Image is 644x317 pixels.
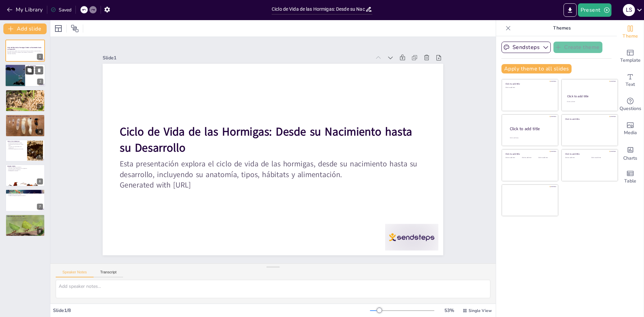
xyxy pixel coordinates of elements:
div: Slide 1 / 8 [53,307,370,314]
span: Theme [623,33,638,40]
div: 6 [37,178,43,184]
p: La cabeza contiene órganos sensoriales. [7,118,43,119]
p: Existen diversos tipos de hormigas. [7,142,25,144]
div: 8 [37,228,43,234]
button: Duplicate Slide [25,66,34,74]
div: Click to add text [538,157,553,159]
p: La continuidad de la colonia es vital. [7,219,43,220]
div: Click to add title [505,153,553,155]
div: Click to add title [565,117,613,120]
p: PARTES DEL CUERPO DE LA HORMIGA [7,115,43,117]
button: Export to PowerPoint [563,3,577,17]
div: 7 [5,189,45,211]
div: 5 [37,154,43,160]
div: Click to add text [591,157,612,159]
p: DONDE VIVEN [7,165,43,167]
p: Esta presentación explora el ciclo de vida de las hormigas, desde su nacimiento hasta su desarrol... [190,9,387,269]
p: Themes [514,20,610,36]
button: Add slide [3,23,47,34]
div: Change the overall theme [617,20,644,44]
button: My Library [5,4,46,15]
p: Son omnívoras y su dieta es variada. [7,192,43,193]
strong: Ciclo de Vida de las Hormigas: Desde su Nacimiento hasta su Desarrollo [170,44,367,289]
div: Click to add title [510,126,553,132]
p: Las obreras buscan alimento y cuidan larvas. [7,144,25,146]
div: 5 [5,140,45,162]
p: Su comportamiento es crucial para la supervivencia. [27,73,43,75]
div: 7 [37,204,43,210]
div: 4 [5,114,45,137]
div: Click to add text [505,157,521,159]
div: Click to add title [567,94,612,98]
div: Layout [53,23,64,34]
div: Add ready made slides [617,44,644,68]
span: Position [71,24,79,33]
div: Click to add title [505,83,553,85]
div: Get real-time input from your audience [617,93,644,117]
button: Delete Slide [35,66,43,74]
p: Generated with [URL] [7,53,43,54]
p: Algunas especies son solitarias. [7,169,43,170]
button: Apply theme to all slides [501,64,572,73]
div: Click to add text [522,157,537,159]
div: 8 [5,214,45,236]
div: Add charts and graphs [617,141,644,165]
span: Text [626,81,635,88]
div: 53 % [441,307,457,314]
div: 1 [37,54,43,60]
div: L S [623,4,635,16]
p: Las hormigas son insectos sociales. [27,67,43,68]
div: 3 [5,90,45,112]
p: Pasan por etapas de larva y pupa. [7,94,43,96]
button: Transcript [94,270,123,277]
p: Esta presentación explora el ciclo de vida de las hormigas, desde su nacimiento hasta su desarrol... [7,51,43,53]
button: Speaker Notes [56,270,94,277]
p: Las reinas son responsables de la reproducción. [7,146,25,148]
p: Las hormigas adultas tienen roles específicos. [7,218,43,219]
p: El tórax permite la locomoción. [7,119,43,120]
div: 1 [5,40,45,62]
button: L S [623,3,635,17]
div: Add text boxes [617,68,644,93]
p: Las hormigas nacen de huevos fertilizados. [7,92,43,93]
span: Single View [469,308,492,313]
button: Create theme [553,42,602,53]
p: Completa su ciclo de vida al convertirse en adultas. [7,96,43,97]
p: Las larvas son alimentadas por obreras. [7,93,43,94]
div: Click to add body [510,137,552,139]
p: La dieta varía según la especie y el entorno. [7,195,43,197]
div: Add a table [617,165,644,189]
span: Questions [620,105,641,112]
p: COMO NACEN [7,91,43,93]
p: El abdomen alberga órganos reproductivos. [7,120,43,122]
button: Sendsteps [501,42,551,53]
p: Las colonias pueden variar en tamaño. [27,68,43,70]
div: Click to add title [565,153,613,155]
p: RESUMEN DEL CICLO DE VIDA [7,215,43,217]
div: 4 [37,129,43,135]
p: Habitan en diversos ecosistemas. [7,167,43,168]
span: Table [624,177,636,185]
p: Se adaptan a su entorno. [7,170,43,172]
button: Present [578,3,611,17]
div: Saved [51,7,71,13]
div: 2 [5,64,45,87]
div: 3 [37,104,43,110]
p: Se especializan en cazar insectos. [7,194,43,196]
div: 2 [37,79,43,85]
span: Media [624,129,637,137]
strong: Ciclo de Vida de las Hormigas: Desde su Nacimiento hasta su Desarrollo [7,47,41,50]
p: Algunas son agricultoras de hongos. [7,193,43,194]
p: Construyen nidos subterráneos o en vegetación. [7,168,43,169]
p: El ciclo de vida abarca varias etapas. [7,217,43,218]
p: Su éxito a largo plazo depende de su organización. [7,220,43,222]
p: Tienen un sistema de comunicación desarrollado. [27,70,43,73]
p: LAS HORMIGAS [27,65,43,67]
input: Insert title [272,4,365,14]
div: 6 [5,164,45,187]
div: Click to add text [567,101,611,103]
p: TIPOS DE HORMIGAS [7,140,25,142]
div: Click to add text [505,87,553,89]
span: Template [620,57,641,64]
p: Generated with [URL] [207,2,396,257]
